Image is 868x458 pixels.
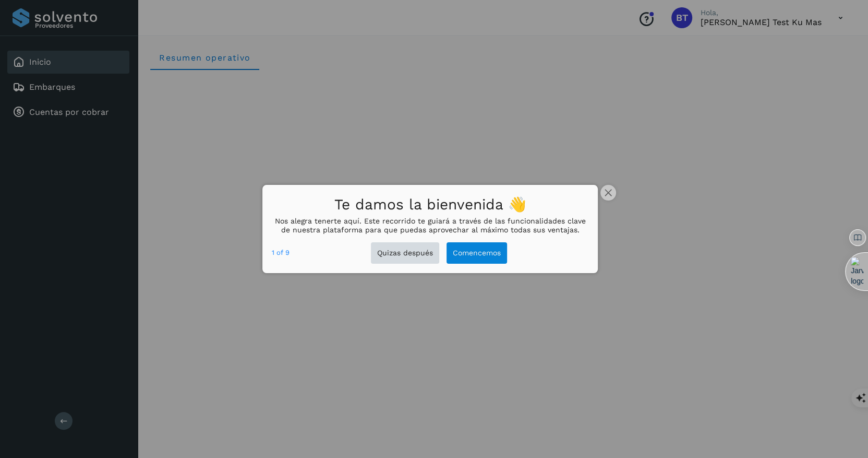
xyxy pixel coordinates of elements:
[272,247,290,259] div: 1 of 9
[272,193,589,217] h1: Te damos la bienvenida 👋
[371,242,439,264] button: Quizas después
[262,185,598,273] div: Te damos la bienvenida 👋Nos alegra tenerte aquí. Este recorrido te guiará a través de las funcion...
[272,217,589,234] p: Nos alegra tenerte aquí. Este recorrido te guiará a través de las funcionalidades clave de nuestr...
[272,247,290,259] div: step 1 of 9
[447,242,507,264] button: Comencemos
[600,185,616,201] button: close,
